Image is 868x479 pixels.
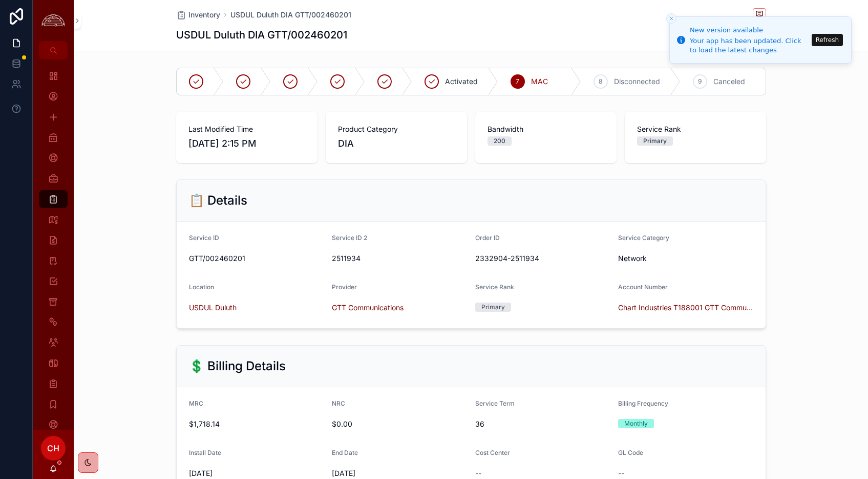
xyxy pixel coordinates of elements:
[481,303,505,312] div: Primary
[332,419,467,429] span: $0.00
[189,468,324,478] span: [DATE]
[614,76,660,87] span: Disconnected
[475,283,514,291] span: Service Rank
[332,253,467,264] span: 2511934
[618,234,669,242] span: Service Category
[618,468,624,478] span: --
[230,10,351,20] a: USDUL Duluth DIA GTT/002460201
[666,13,676,24] button: Close toast
[47,442,59,454] span: CH
[338,124,455,134] span: Product Category
[812,34,843,46] button: Refresh
[189,283,214,291] span: Location
[332,234,367,242] span: Service ID 2
[475,449,510,456] span: Cost Center
[189,400,203,407] span: MRC
[475,234,500,242] span: Order ID
[189,449,221,456] span: Install Date
[176,10,220,20] a: Inventory
[332,303,404,313] a: GTT Communications
[189,419,324,429] span: $1,718.14
[475,400,515,407] span: Service Term
[188,136,305,151] span: [DATE] 2:15 PM
[475,253,610,264] span: 2332904-2511934
[189,234,219,242] span: Service ID
[690,36,809,55] div: Your app has been updated. Click to load the latest changes
[599,77,602,86] span: 8
[189,192,247,209] h2: 📋 Details
[713,76,745,87] span: Canceled
[332,468,467,478] span: [DATE]
[624,419,648,428] div: Monthly
[516,77,519,86] span: 7
[618,283,668,291] span: Account Number
[643,136,667,146] div: Primary
[488,124,604,134] span: Bandwidth
[637,124,754,134] span: Service Rank
[332,449,358,456] span: End Date
[445,76,478,87] span: Activated
[189,358,286,374] h2: 💲 Billing Details
[189,253,324,264] span: GTT/002460201
[618,449,643,456] span: GL Code
[475,419,610,429] span: 36
[531,76,548,87] span: MAC
[475,468,481,478] span: --
[690,25,809,35] div: New version available
[332,400,345,407] span: NRC
[176,28,347,42] h1: USDUL Duluth DIA GTT/002460201
[188,10,220,20] span: Inventory
[698,77,702,86] span: 9
[618,303,753,313] a: Chart Industries T188001 GTT Communications
[189,303,237,313] a: USDUL Duluth
[618,253,647,264] span: Network
[39,13,68,29] img: App logo
[338,136,354,151] span: DIA
[494,136,505,146] div: 200
[618,400,668,407] span: Billing Frequency
[33,59,74,430] div: scrollable content
[188,124,305,134] span: Last Modified Time
[332,283,357,291] span: Provider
